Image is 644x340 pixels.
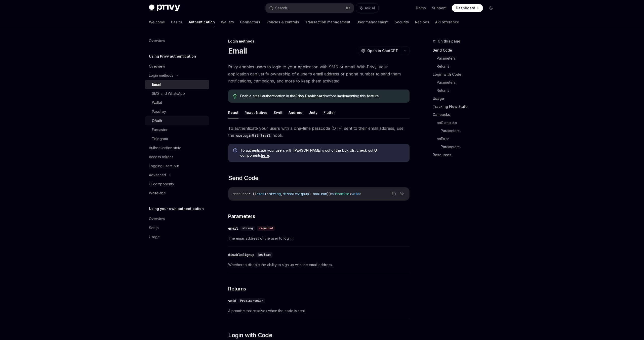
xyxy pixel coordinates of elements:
[149,216,165,222] div: Overview
[437,78,499,87] a: Parameters
[261,153,269,158] a: here
[433,151,499,159] a: Resources
[257,192,267,196] span: email
[437,135,499,143] a: onError
[433,70,499,78] a: Login with Code
[233,94,237,99] svg: Tip
[149,63,165,69] div: Overview
[149,172,166,178] div: Advanced
[359,192,361,196] span: >
[145,143,209,152] a: Authentication state
[149,5,180,12] img: dark logo
[242,226,253,230] span: string
[189,16,215,28] a: Authentication
[452,4,483,12] a: Dashboard
[228,331,272,339] span: Login with Code
[395,16,409,28] a: Security
[367,48,398,53] span: Open in ChatGPT
[295,94,325,98] a: Privy Dashboard
[437,62,499,70] a: Returns
[152,118,162,124] div: OAuth
[228,125,410,139] span: To authenticate your users with a one-time passcode (OTP) sent to their email address, use the hook.
[335,192,349,196] span: Promise
[228,107,238,118] button: React
[433,95,499,103] a: Usage
[437,87,499,95] a: Returns
[273,107,283,118] button: Swift
[152,109,166,115] div: Passkey
[233,148,238,153] svg: Info
[228,252,254,257] div: disableSignup
[228,39,410,44] div: Login methods
[308,107,317,118] button: Unity
[145,62,209,71] a: Overview
[152,136,168,142] div: Telegram
[456,6,475,11] span: Dashboard
[228,213,255,220] span: Parameters
[149,206,204,212] h5: Using your own authentication
[149,38,165,44] div: Overview
[145,89,209,98] a: SMS and WhatsApp
[305,16,350,28] a: Transaction management
[249,192,257,196] span: : ({
[228,63,410,84] span: Privy enables users to login to your application with SMS or email. With Privy, your application ...
[149,163,179,169] div: Logging users out
[234,133,272,138] code: useLoginWithEmail
[228,308,410,314] span: A promise that resolves when the code is sent.
[240,16,260,28] a: Connectors
[441,143,499,151] a: Parameters
[399,190,405,197] button: Ask AI
[438,38,460,44] span: On this page
[228,174,259,182] span: Send Code
[240,148,405,158] span: To authenticate your users with [PERSON_NAME]’s out of the box UIs, check out UI components .
[171,16,183,28] a: Basics
[228,226,238,231] div: email
[228,285,246,292] span: Returns
[145,125,209,134] a: Farcaster
[281,192,283,196] span: ,
[149,53,196,59] h5: Using Privy authentication
[149,181,174,187] div: UI components
[145,98,209,107] a: Wallet
[145,223,209,232] a: Setup
[433,46,499,54] a: Send Code
[232,192,249,196] span: sendCode
[331,192,335,196] span: =>
[309,192,313,196] span: ?:
[228,235,410,241] span: The email address of the user to log in.
[145,161,209,171] a: Logging users out
[145,214,209,223] a: Overview
[441,127,499,135] a: Parameters
[487,4,495,12] button: Toggle dark mode
[437,119,499,127] a: onComplete
[416,6,426,11] a: Demo
[432,6,446,11] a: Support
[349,192,351,196] span: <
[437,54,499,62] a: Parameters
[149,145,181,151] div: Authentication state
[145,36,209,45] a: Overview
[351,192,359,196] span: void
[266,16,299,28] a: Policies & controls
[149,154,173,160] div: Access tokens
[145,152,209,161] a: Access tokens
[145,189,209,198] a: Whitelabel
[240,94,405,99] span: Enable email authentication in the before implementing this feature.
[240,299,263,303] span: Promise<void>
[228,46,247,55] h1: Email
[266,4,354,13] button: Search...⌘K
[149,72,173,78] div: Login methods
[145,232,209,241] a: Usage
[433,111,499,119] a: Callbacks
[149,16,165,28] a: Welcome
[228,262,410,268] span: Whether to disable the ability to sign up with the email address.
[149,234,160,240] div: Usage
[433,103,499,111] a: Tracking Flow State
[145,107,209,116] a: Passkey
[269,192,281,196] span: string
[275,5,289,11] div: Search...
[258,253,271,257] span: boolean
[145,80,209,89] a: Email
[345,6,351,10] span: ⌘ K
[327,192,331,196] span: })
